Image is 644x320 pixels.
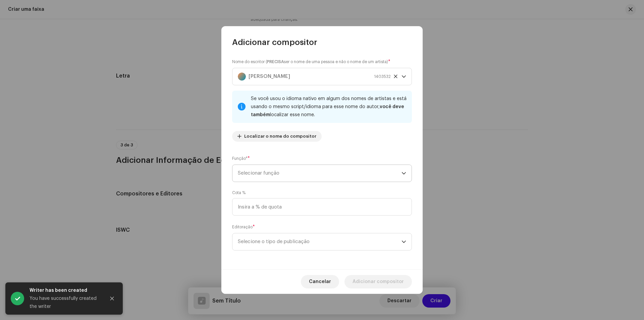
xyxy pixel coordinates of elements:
[344,275,412,288] button: Adicionar compositor
[105,292,119,305] button: Close
[244,130,316,143] span: Localizar o nome do compositor
[251,95,407,119] div: Se você usou o idioma nativo em algum dos nomes de artistas e está usando o mesmo script/idioma p...
[401,165,406,182] div: dropdown trigger
[401,233,406,250] div: dropdown trigger
[309,275,331,288] span: Cancelar
[267,60,284,64] strong: PRECISA
[249,68,290,85] strong: [PERSON_NAME]
[232,37,317,48] span: Adicionar compositor
[238,68,401,85] span: Selecionar compositor
[232,224,253,230] small: Editoração
[232,198,412,216] input: Insira a % de quota
[232,190,246,195] label: Cota %
[301,275,339,288] button: Cancelar
[30,294,100,311] div: You have successfully created the writer
[401,68,406,85] div: dropdown trigger
[353,275,404,288] span: Adicionar compositor
[238,233,401,250] span: Selecione o tipo de publicação
[232,58,388,65] small: Nome do escritor ( ser o nome de uma pessoa e não o nome de um artista)
[30,286,100,294] div: Writer has been created
[374,68,391,85] span: 1403532
[238,165,401,182] span: Selecionar função
[232,155,248,162] small: Função*
[232,131,322,142] button: Localizar o nome do compositor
